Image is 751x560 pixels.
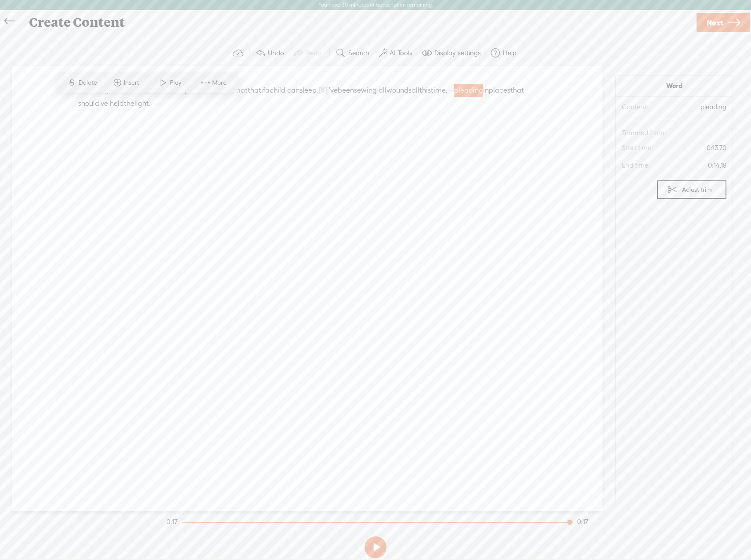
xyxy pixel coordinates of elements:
span: · [447,84,449,97]
span: this [161,84,173,97]
span: sleep. [300,84,318,97]
span: at [241,84,248,97]
span: been [338,84,354,97]
span: all [412,84,419,97]
span: · [152,97,154,110]
button: Adjust trim [657,180,726,199]
span: places [489,84,510,97]
span: Insert [124,79,141,87]
span: Play [170,79,184,87]
span: · [158,97,159,110]
span: sewing [354,84,377,97]
span: deep. [173,84,191,97]
span: Next [707,11,723,34]
span: · [156,97,158,110]
div: 0:17 [166,517,177,526]
label: Redo [306,49,321,57]
button: Display settings [418,44,487,62]
div: Create Content [23,11,695,34]
span: S [65,75,79,90]
span: Content: [622,103,661,111]
span: can [287,84,300,97]
span: child [270,84,285,97]
label: You have 30 minutes of transcription remaining. [318,2,433,9]
span: 0:14.18 [661,159,726,172]
span: · [451,84,452,97]
label: Adjust trim [682,181,712,198]
span: Delete [79,79,99,87]
label: Help [503,49,516,57]
label: Undo [268,49,284,57]
span: pleading [454,84,483,97]
span: light. [134,97,151,110]
span: that [510,84,524,97]
span: Start time: [622,144,661,152]
span: i've [327,84,338,97]
span: · [452,84,454,97]
span: time, [431,84,447,97]
span: in [483,84,489,97]
span: held [110,97,124,110]
span: all [379,84,386,97]
span: i'm [193,84,202,97]
span: [S] [318,86,327,94]
span: · [151,97,152,110]
label: Display settings [434,49,481,57]
span: 0:13.70 [661,141,726,154]
span: · [161,97,163,110]
span: Word [622,82,726,90]
label: AI Tools [390,49,412,57]
span: this [419,84,431,97]
span: · [449,84,451,97]
span: at [202,84,209,97]
span: · [285,84,287,97]
span: Trimmed from: [622,129,726,137]
span: · [191,84,193,97]
span: · [154,97,156,110]
span: that [248,84,261,97]
span: wounds [386,84,412,97]
span: pleading [661,103,726,111]
span: · [108,97,110,110]
span: till [223,84,231,97]
span: that [209,84,223,97]
span: if [261,84,265,97]
span: i'm [231,84,241,97]
button: Search [332,44,375,62]
button: Undo [252,44,290,62]
div: 0:17 [577,517,588,526]
span: · [377,84,379,97]
button: Help [487,44,522,62]
span: More [212,79,229,87]
button: AI Tools [375,44,418,62]
span: should've [78,97,108,110]
label: Search [348,49,369,57]
span: the [124,97,134,110]
span: a [265,84,270,97]
button: Redo [290,44,327,62]
span: · [159,97,161,110]
span: End time: [622,161,661,170]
